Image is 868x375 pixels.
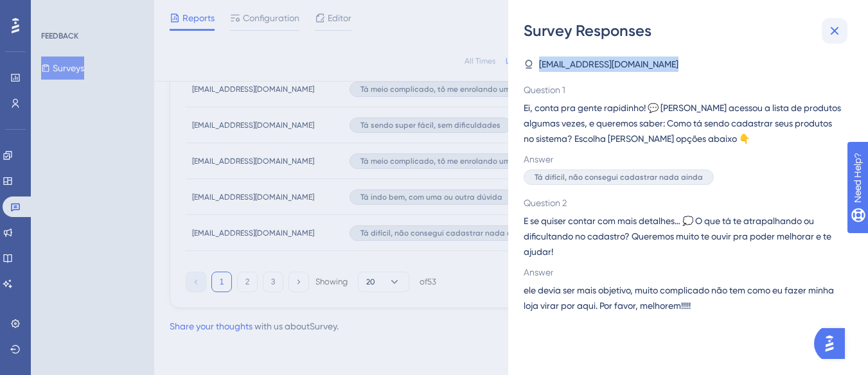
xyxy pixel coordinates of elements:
[30,3,80,19] span: Need Help?
[524,213,842,259] span: E se quiser contar com mais detalhes… 💭 O que tá te atrapalhando ou dificultando no cadastro? Que...
[524,82,842,98] span: Question 1
[535,172,703,182] span: Tá difícil, não consegui cadastrar nada ainda
[524,152,842,167] span: Answer
[524,195,842,211] span: Question 2
[539,57,678,72] span: [EMAIL_ADDRESS][DOMAIN_NAME]
[524,100,842,146] span: Ei, conta pra gente rapidinho! 💬 [PERSON_NAME] acessou a lista de produtos algumas vezes, e quere...
[814,324,853,363] iframe: UserGuiding AI Assistant Launcher
[524,265,842,280] span: Answer
[524,283,842,313] span: ele devia ser mais objetivo, muito complicado não tem como eu fazer minha loja virar por aqui. Po...
[524,21,853,41] div: Survey Responses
